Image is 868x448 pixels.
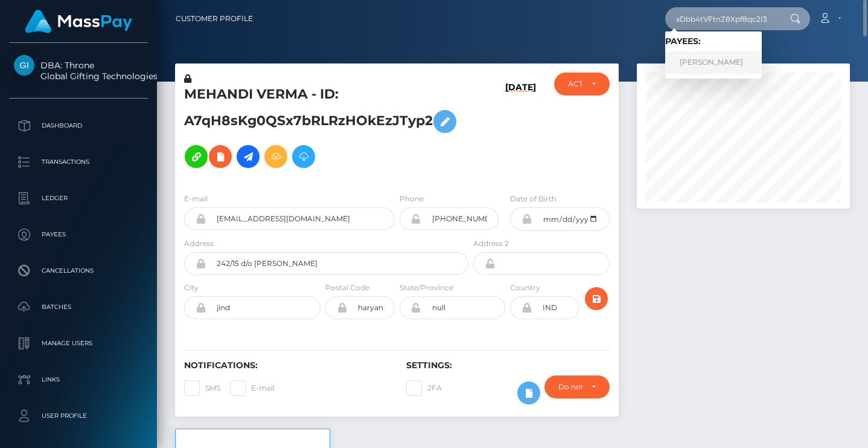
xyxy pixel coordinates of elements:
[9,256,148,286] a: Cancellations
[9,219,148,250] a: Payees
[505,82,536,178] h6: [DATE]
[237,145,260,168] a: Initiate Payout
[544,375,610,398] button: Do not require
[665,51,762,74] a: [PERSON_NAME]
[184,193,208,204] label: E-mail
[14,117,143,135] p: Dashboard
[558,382,582,392] div: Do not require
[176,6,253,31] a: Customer Profile
[184,238,214,249] label: Address
[9,328,148,359] a: Manage Users
[184,85,462,174] h5: MEHANDI VERMA - ID: A7qH8sKg0QSx7bRLRzHOkEzJTyp2
[400,282,453,293] label: State/Province
[9,111,148,141] a: Dashboard
[184,380,220,396] label: SMS
[406,360,610,371] h6: Settings:
[9,183,148,213] a: Ledger
[9,292,148,322] a: Batches
[554,73,610,96] button: ACTIVE
[14,371,143,389] p: Links
[14,262,143,280] p: Cancellations
[14,153,143,171] p: Transactions
[14,298,143,316] p: Batches
[400,193,424,204] label: Phone
[568,79,582,89] div: ACTIVE
[9,60,148,82] span: DBA: Throne Global Gifting Technologies Inc
[184,360,388,371] h6: Notifications:
[14,55,34,76] img: Global Gifting Technologies Inc
[473,238,509,249] label: Address 2
[184,282,199,293] label: City
[9,365,148,395] a: Links
[9,401,148,431] a: User Profile
[14,407,143,425] p: User Profile
[665,7,779,30] input: Search...
[14,189,143,207] p: Ledger
[510,193,557,204] label: Date of Birth
[510,282,540,293] label: Country
[406,380,442,396] label: 2FA
[25,10,132,33] img: MassPay Logo
[14,226,143,244] p: Payees
[9,147,148,177] a: Transactions
[665,36,762,47] h6: Payees:
[230,380,275,396] label: E-mail
[14,334,143,352] p: Manage Users
[325,282,369,293] label: Postal Code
